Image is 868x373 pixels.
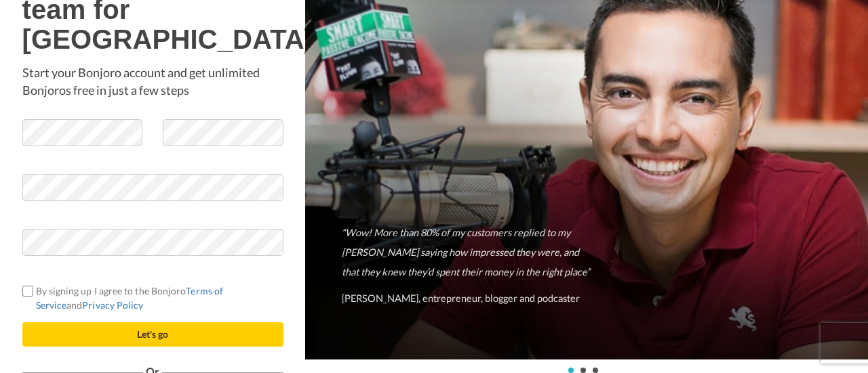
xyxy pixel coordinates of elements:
[342,288,597,308] p: [PERSON_NAME], entrepreneur, blogger and podcaster
[82,299,143,311] a: Privacy Policy
[342,223,597,282] p: “Wow! More than 80% of my customers replied to my [PERSON_NAME] saying how impressed they were, a...
[22,322,283,347] button: Let's go
[22,24,314,54] b: [GEOGRAPHIC_DATA]
[22,284,283,312] label: By signing up I agree to the Bonjoro and
[22,64,283,99] p: Start your Bonjoro account and get unlimited Bonjoros free in just a few steps
[22,286,33,297] input: By signing up I agree to the BonjoroTerms of ServiceandPrivacy Policy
